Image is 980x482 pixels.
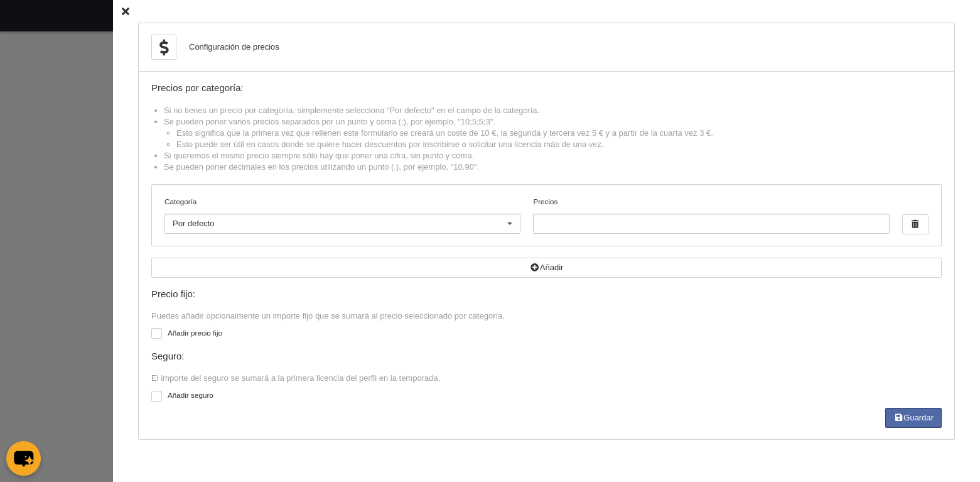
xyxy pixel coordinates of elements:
[151,390,942,404] label: Añadir seguro
[122,8,129,16] i: Cerrar
[151,310,942,322] div: Puedes añadir opcionalmente un importe fijo que se sumará al precio seleccionado por categoría.
[164,196,520,207] label: Categoría
[176,139,942,150] li: Esto puede ser útil en casos donde se quiere hacer descuentos por inscribirse o solicitar una lic...
[173,219,215,228] span: Por defecto
[151,373,942,384] div: El importe del seguro se sumará a la primera licencia del perfil en la temporada.
[164,105,942,116] li: Si no tienes un precio por categoría, simplemente selecciona "Por defecto" en el campo de la cate...
[151,327,942,342] label: Añadir precio fijo
[164,150,942,162] li: Si queremos el mismo precio siempre sólo hay que poner una cifra, sin punto y coma.
[885,408,942,428] button: Guardar
[533,214,889,234] input: Precios
[533,196,889,234] label: Precios
[151,83,942,94] div: Precios por categoría:
[189,41,279,53] div: Configuración de precios
[164,116,942,150] li: Se pueden poner varios precios separados por un punto y coma (;), por ejemplo, "10;5;5;3".
[151,351,942,362] div: Seguro:
[151,258,942,278] button: Añadir
[151,289,942,300] div: Precio fijo:
[164,162,942,173] li: Se pueden poner decimales en los precios utilizando un punto (.), por ejemplo, "10.90".
[6,441,41,476] button: chat-button
[176,128,942,139] li: Esto significa que la primera vez que rellenen este formulario se creará un coste de 10 €, la seg...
